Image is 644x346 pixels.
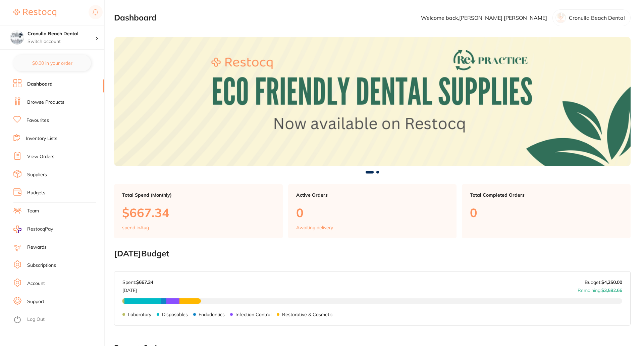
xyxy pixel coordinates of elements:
p: Laboratory [128,312,151,317]
p: Switch account [28,38,95,45]
p: Budget: [585,280,622,285]
a: Total Spend (Monthly)$667.34spend inAug [114,184,283,239]
a: Total Completed Orders0 [462,184,631,239]
p: Endodontics [199,312,225,317]
a: RestocqPay [13,226,53,233]
p: Cronulla Beach Dental [569,15,625,21]
a: Favourites [26,117,49,124]
button: $0.00 in your order [13,55,91,71]
p: Spent: [122,280,153,285]
a: Active Orders0Awaiting delivery [288,184,457,239]
strong: $4,250.00 [601,279,622,285]
a: Subscriptions [27,262,56,269]
h2: [DATE] Budget [114,249,631,258]
p: Awaiting delivery [296,225,333,230]
p: Total Completed Orders [470,192,623,198]
a: View Orders [27,153,54,160]
a: Dashboard [27,81,53,88]
img: RestocqPay [13,226,21,233]
p: Active Orders [296,192,449,198]
a: Account [27,280,45,287]
p: Total Spend (Monthly) [122,192,275,198]
span: RestocqPay [27,226,53,233]
p: Remaining: [578,285,622,293]
p: Disposables [162,312,188,317]
a: Team [27,208,39,214]
a: Log Out [27,316,45,323]
p: $667.34 [122,206,275,219]
button: Log Out [13,314,102,325]
a: Support [27,298,44,305]
h4: Cronulla Beach Dental [28,31,95,37]
img: Restocq Logo [13,9,56,17]
a: Budgets [27,190,45,196]
img: Cronulla Beach Dental [10,31,24,44]
a: Browse Products [27,99,64,106]
p: Restorative & Cosmetic [282,312,333,317]
p: Infection Control [235,312,271,317]
a: Inventory Lists [26,135,57,142]
p: spend in Aug [122,225,149,230]
strong: $3,582.66 [601,287,622,293]
a: Restocq Logo [13,5,56,20]
h2: Dashboard [114,13,157,22]
p: Welcome back, [PERSON_NAME] [PERSON_NAME] [421,15,547,21]
p: 0 [296,206,449,219]
a: Rewards [27,244,47,251]
p: [DATE] [122,285,153,293]
a: Suppliers [27,171,47,178]
strong: $667.34 [136,279,153,285]
p: 0 [470,206,623,219]
img: Dashboard [114,37,631,166]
